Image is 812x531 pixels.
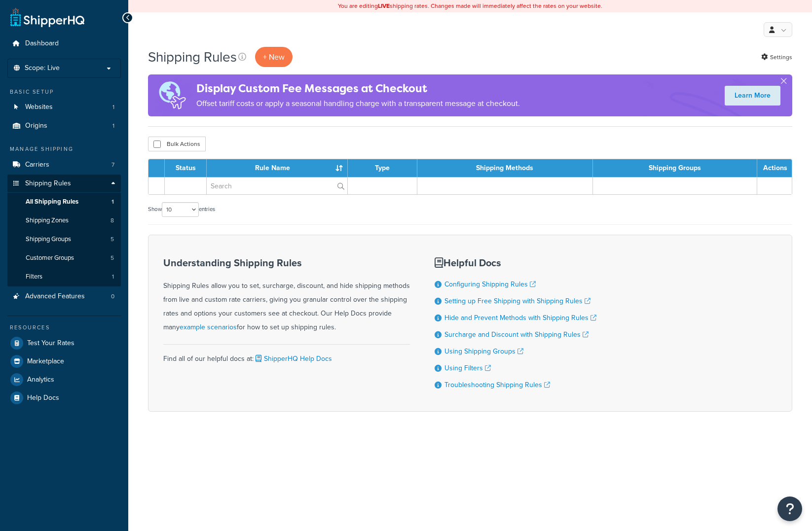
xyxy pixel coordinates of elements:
a: Learn More [725,86,780,106]
a: Setting up Free Shipping with Shipping Rules [444,296,591,306]
span: 1 [111,198,114,206]
li: Carriers [7,156,121,174]
th: Shipping Methods [417,159,593,177]
th: Actions [757,159,792,177]
span: 5 [111,235,114,244]
th: Type [348,159,417,177]
th: Status [165,159,207,177]
a: ShipperHQ Home [10,7,84,27]
label: Show entries [148,202,215,217]
p: Offset tariff costs or apply a seasonal handling charge with a transparent message at checkout. [196,97,520,110]
p: + New [255,47,293,67]
li: Advanced Features [7,287,121,306]
a: Dashboard [7,35,121,53]
span: Help Docs [27,394,59,402]
button: Open Resource Center [777,496,802,521]
span: 7 [111,161,114,169]
span: Origins [25,122,47,130]
a: Websites 1 [7,98,121,116]
a: Help Docs [7,389,121,407]
b: LIVE [378,1,390,10]
li: Origins [7,117,121,135]
span: Carriers [25,161,49,169]
th: Shipping Groups [593,159,757,177]
a: Using Shipping Groups [444,346,523,356]
span: All Shipping Rules [26,198,78,206]
span: 5 [111,254,114,262]
a: Analytics [7,371,121,389]
input: Search [207,177,347,194]
select: Showentries [162,202,199,217]
a: example scenarios [180,322,237,332]
h3: Helpful Docs [435,257,596,268]
a: Settings [761,50,792,64]
div: Resources [7,323,121,332]
a: Filters 1 [7,268,121,286]
span: Websites [25,103,53,111]
li: Customer Groups [7,249,121,267]
a: Shipping Rules [7,175,121,193]
span: 0 [111,292,114,301]
li: Shipping Zones [7,212,121,230]
li: All Shipping Rules [7,193,121,211]
li: Filters [7,268,121,286]
span: Filters [26,273,42,281]
a: Hide and Prevent Methods with Shipping Rules [444,313,596,323]
span: Shipping Rules [25,179,71,188]
a: Test Your Rates [7,334,121,352]
a: Shipping Zones 8 [7,212,121,230]
a: ShipperHQ Help Docs [254,354,332,364]
a: Advanced Features 0 [7,287,121,306]
span: 8 [111,216,114,225]
div: Manage Shipping [7,145,121,153]
span: Shipping Zones [26,216,69,225]
a: Marketplace [7,353,121,370]
th: Rule Name [207,159,348,177]
span: Marketplace [27,357,64,366]
li: Shipping Groups [7,230,121,248]
a: Origins 1 [7,117,121,135]
span: Shipping Groups [26,235,71,244]
div: Find all of our helpful docs at: [163,344,410,366]
li: Shipping Rules [7,175,121,287]
a: Shipping Groups 5 [7,230,121,248]
img: duties-banner-06bc72dcb5fe05cb3f9472aba00be2ae8eb53ab6f0d8bb03d382ba314ac3c341.png [148,74,196,116]
span: Scope: Live [25,64,60,72]
h4: Display Custom Fee Messages at Checkout [196,80,520,97]
span: Customer Groups [26,254,74,262]
a: Troubleshooting Shipping Rules [444,380,550,390]
a: Surcharge and Discount with Shipping Rules [444,329,589,340]
span: Dashboard [25,39,59,48]
div: Basic Setup [7,88,121,96]
button: Bulk Actions [148,137,206,151]
a: Configuring Shipping Rules [444,279,536,289]
a: Carriers 7 [7,156,121,174]
span: 1 [112,273,114,281]
span: Analytics [27,376,54,384]
li: Websites [7,98,121,116]
span: Advanced Features [25,292,85,301]
div: Shipping Rules allow you to set, surcharge, discount, and hide shipping methods from live and cus... [163,257,410,334]
a: Using Filters [444,363,491,373]
span: 1 [112,103,114,111]
a: All Shipping Rules 1 [7,193,121,211]
a: Customer Groups 5 [7,249,121,267]
span: Test Your Rates [27,339,74,348]
span: 1 [112,122,114,130]
h3: Understanding Shipping Rules [163,257,410,268]
h1: Shipping Rules [148,47,237,67]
